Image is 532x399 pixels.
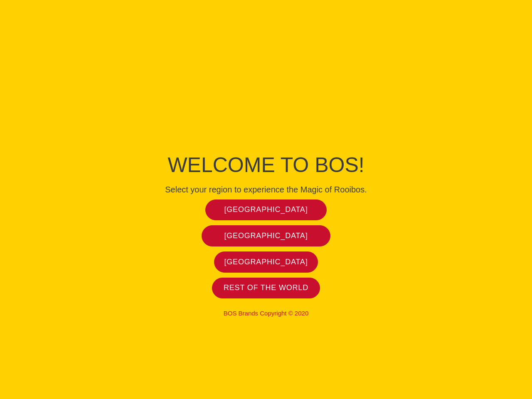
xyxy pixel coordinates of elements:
[235,79,297,141] img: Bos Brands
[79,310,453,317] p: BOS Brands Copyright © 2020
[79,185,453,195] h4: Select your region to experience the Magic of Rooibos.
[224,205,308,214] span: [GEOGRAPHIC_DATA]
[202,225,331,246] a: [GEOGRAPHIC_DATA]
[224,283,308,293] span: Rest of the world
[214,251,318,273] a: [GEOGRAPHIC_DATA]
[212,278,320,299] a: Rest of the world
[224,231,308,241] span: [GEOGRAPHIC_DATA]
[205,199,327,221] a: [GEOGRAPHIC_DATA]
[79,150,453,180] h1: Welcome to BOS!
[224,257,308,267] span: [GEOGRAPHIC_DATA]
